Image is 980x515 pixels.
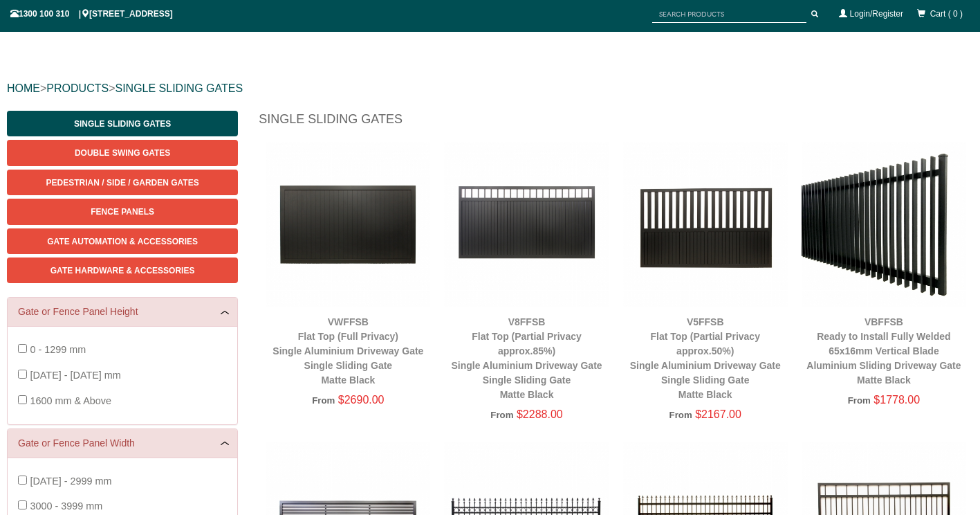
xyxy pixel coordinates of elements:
a: SINGLE SLIDING GATES [115,82,243,94]
span: Double Swing Gates [75,148,170,158]
span: $2288.00 [517,408,563,420]
span: From [669,410,692,420]
span: Fence Panels [91,207,154,217]
span: From [490,410,513,420]
img: VWFFSB - Flat Top (Full Privacy) - Single Aluminium Driveway Gate - Single Sliding Gate - Matte B... [266,142,430,307]
a: HOME [7,82,40,94]
a: Gate or Fence Panel Height [18,305,227,319]
span: Cart ( 0 ) [930,9,963,19]
span: From [848,395,871,406]
a: Gate or Fence Panel Width [18,436,227,451]
span: [DATE] - 2999 mm [30,476,111,487]
a: PRODUCTS [46,82,109,94]
h1: Single Sliding Gates [259,111,973,135]
span: From [312,395,335,406]
img: V8FFSB - Flat Top (Partial Privacy approx.85%) - Single Aluminium Driveway Gate - Single Sliding ... [444,142,609,307]
a: Fence Panels [7,199,238,224]
a: VWFFSBFlat Top (Full Privacy)Single Aluminium Driveway GateSingle Sliding GateMatte Black [272,316,423,386]
span: 1600 mm & Above [30,395,111,406]
a: Login/Register [850,9,903,19]
span: 1300 100 310 | [STREET_ADDRESS] [10,9,173,19]
div: > > [7,66,973,111]
a: Gate Automation & Accessories [7,228,238,254]
span: Single Sliding Gates [74,119,171,129]
img: V5FFSB - Flat Top (Partial Privacy approx.50%) - Single Aluminium Driveway Gate - Single Sliding ... [623,142,788,307]
a: Gate Hardware & Accessories [7,257,238,283]
input: SEARCH PRODUCTS [652,6,806,23]
a: V8FFSBFlat Top (Partial Privacy approx.85%)Single Aluminium Driveway GateSingle Sliding GateMatte... [451,316,602,400]
a: Single Sliding Gates [7,111,238,136]
span: Gate Automation & Accessories [47,237,198,246]
a: Double Swing Gates [7,140,238,165]
a: Pedestrian / Side / Garden Gates [7,170,238,195]
span: Pedestrian / Side / Garden Gates [46,178,199,188]
a: V5FFSBFlat Top (Partial Privacy approx.50%)Single Aluminium Driveway GateSingle Sliding GateMatte... [630,316,781,400]
a: VBFFSBReady to Install Fully Welded 65x16mm Vertical BladeAluminium Sliding Driveway GateMatte Black [806,316,961,386]
span: $2690.00 [338,394,385,406]
img: VBFFSB - Ready to Install Fully Welded 65x16mm Vertical Blade - Aluminium Sliding Driveway Gate -... [802,142,966,307]
span: [DATE] - [DATE] mm [30,370,120,381]
span: Gate Hardware & Accessories [50,266,195,275]
span: $1778.00 [873,394,920,406]
span: 3000 - 3999 mm [30,500,102,512]
span: 0 - 1299 mm [30,344,86,355]
span: $2167.00 [695,408,741,420]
